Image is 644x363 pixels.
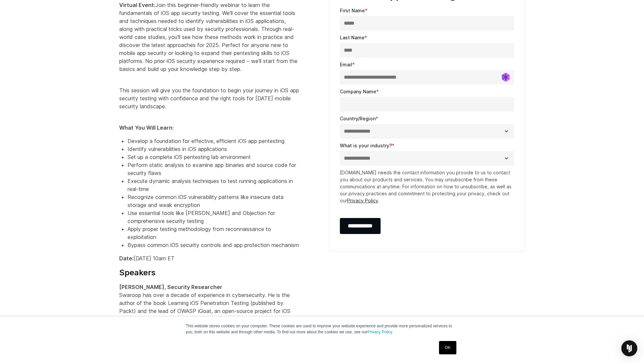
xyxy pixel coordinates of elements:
li: Identify vulnerabilities in iOS applications [128,145,299,153]
p: This website stores cookies on your computer. These cookies are used to improve your website expe... [186,323,458,335]
strong: Virtual Event: [119,2,155,8]
span: Email [340,62,352,67]
h4: Speakers [119,268,299,278]
li: Perform static analysis to examine app binaries and source code for security flaws [128,161,299,177]
li: Use essential tools like [PERSON_NAME] and Objection for comprehensive security testing [128,209,299,225]
strong: What You Will Learn: [119,124,174,131]
p: Swaroop has over a decade of experience in cybersecurity. He is the author of the book Learning i... [119,283,299,347]
span: Country/Region [340,116,376,121]
li: Recognize common iOS vulnerability patterns like insecure data storage and weak encryption [128,193,299,209]
span: Join this beginner-friendly webinar to learn the fundamentals of iOS app security testing. We'll ... [119,2,297,72]
strong: Date: [119,255,134,262]
a: Privacy Policy [347,198,378,203]
p: [DOMAIN_NAME] needs the contact information you provide to us to contact you about our products a... [340,169,514,204]
li: Set up a complete iOS pentesting lab environment [128,153,299,161]
li: Execute dynamic analysis techniques to test running applications in real-time [128,177,299,193]
a: Privacy Policy. [368,330,393,334]
a: OK [439,341,456,354]
span: Last Name [340,35,365,40]
li: Develop a foundation for effective, efficient iOS app pentesting [128,137,299,145]
strong: [PERSON_NAME], Security Researcher [119,284,222,290]
span: What is your industry? [340,143,392,148]
li: Bypass common iOS security controls and app protection mechanism [128,241,299,249]
li: Apply proper testing methodology from reconnaissance to exploitation [128,225,299,241]
span: This session will give you the foundation to begin your journey in iOS app security testing with ... [119,87,299,110]
span: Company Name [340,89,376,94]
span: First Name [340,8,365,13]
div: Open Intercom Messenger [621,340,637,356]
p: [DATE] 10am ET [119,254,299,262]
